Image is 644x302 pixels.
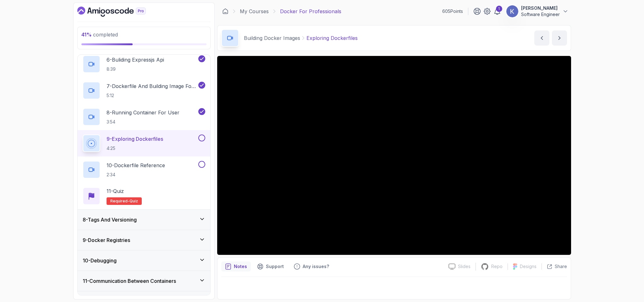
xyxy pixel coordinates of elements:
a: Dashboard [222,8,228,14]
button: 11-Communication Between Containers [78,271,210,291]
p: 4:25 [107,145,163,151]
p: Docker For Professionals [280,8,341,15]
a: My Courses [240,8,269,15]
button: Support button [253,261,288,272]
p: 10 - Dockerfile Reference [107,162,165,169]
p: [PERSON_NAME] [521,5,560,11]
p: Software Engineer [521,11,560,18]
a: Dashboard [77,7,160,17]
button: notes button [221,261,251,272]
h3: 8 - Tags And Versioning [83,216,137,223]
button: previous content [534,30,549,46]
button: 6-Buliding Expressjs Api8:39 [83,55,205,73]
p: 8:39 [107,66,164,72]
p: 7 - Dockerfile And Building Image For User [107,82,197,90]
p: Slides [458,263,471,270]
h3: 11 - Communication Between Containers [83,277,176,285]
p: Share [555,263,567,270]
p: 9 - Exploring Dockerfiles [107,135,163,143]
span: 41 % [81,31,92,38]
button: 8-Running Container For User3:54 [83,108,205,126]
span: completed [81,31,118,38]
p: 8 - Running Container For User [107,109,179,116]
p: Any issues? [303,263,329,270]
button: 8-Tags And Versioning [78,210,210,230]
button: 7-Dockerfile And Building Image For User5:12 [83,82,205,99]
button: 10-Dockerfile Reference2:34 [83,161,205,178]
p: Notes [234,263,247,270]
button: Share [542,263,567,270]
img: user profile image [506,5,518,17]
p: 2:34 [107,172,165,178]
a: 1 [493,8,501,15]
p: Building Docker Images [244,34,300,42]
p: 6 - Buliding Expressjs Api [107,56,164,63]
h3: 9 - Docker Registries [83,236,130,244]
p: 5:12 [107,92,197,99]
h3: 10 - Debugging [83,257,117,264]
p: 3:54 [107,119,179,125]
button: next content [552,30,567,46]
div: 1 [496,6,502,12]
p: Support [266,263,284,270]
p: Designs [520,263,537,270]
iframe: 9 - Exploring Dockerfiles [217,56,571,255]
button: 9-Docker Registries [78,230,210,250]
p: 605 Points [442,8,463,14]
button: 10-Debugging [78,250,210,271]
span: quiz [129,199,138,204]
p: 11 - Quiz [107,187,124,195]
button: 11-QuizRequired-quiz [83,187,205,205]
button: user profile image[PERSON_NAME]Software Engineer [506,5,569,18]
span: Required- [110,199,129,204]
button: Feedback button [290,261,333,272]
button: 9-Exploring Dockerfiles4:25 [83,135,205,152]
p: Repo [491,263,503,270]
p: Exploring Dockerfiles [306,34,358,42]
